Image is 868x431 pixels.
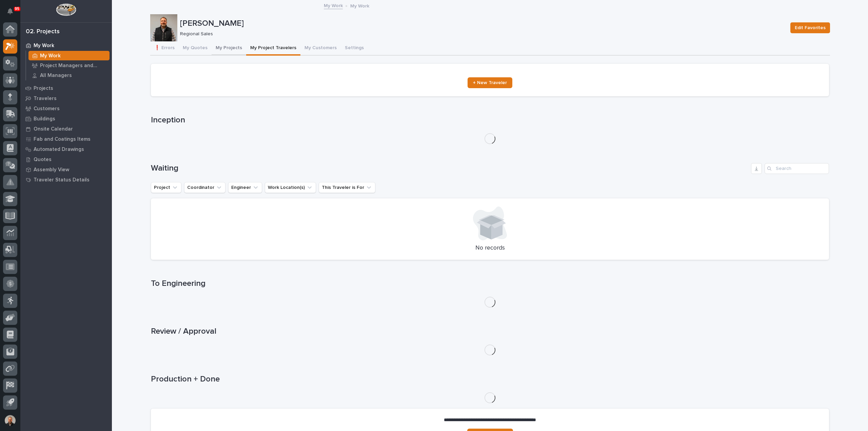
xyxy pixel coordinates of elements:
[40,73,72,79] p: All Managers
[40,63,107,69] p: Project Managers and Engineers
[34,106,60,112] p: Customers
[34,85,53,92] p: Projects
[26,61,112,70] a: Project Managers and Engineers
[34,146,84,153] p: Automated Drawings
[34,167,69,173] p: Assembly View
[20,40,112,51] a: My Work
[20,164,112,175] a: Assembly View
[34,43,54,49] p: My Work
[34,177,90,183] p: Traveler Status Details
[151,279,829,289] h1: To Engineering
[795,24,826,32] span: Edit Favorites
[20,154,112,164] a: Quotes
[765,163,829,174] input: Search
[15,6,19,11] p: 95
[265,182,316,193] button: Work Location(s)
[26,51,112,60] a: My Work
[8,8,17,19] div: Notifications95
[26,28,60,36] div: 02. Projects
[179,41,212,56] button: My Quotes
[56,3,76,16] img: Workspace Logo
[20,124,112,134] a: Onsite Calendar
[34,126,73,132] p: Onsite Calendar
[3,4,17,18] button: Notifications
[26,71,112,80] a: All Managers
[228,182,262,193] button: Engineer
[324,1,343,9] a: My Work
[20,103,112,114] a: Customers
[20,134,112,144] a: Fab and Coatings Items
[300,41,341,56] button: My Customers
[159,244,821,252] p: No records
[20,83,112,93] a: Projects
[151,163,748,173] h1: Waiting
[180,19,785,28] p: [PERSON_NAME]
[468,77,512,88] a: + New Traveler
[180,31,782,37] p: Regional Sales
[246,41,300,56] button: My Project Travelers
[20,93,112,103] a: Travelers
[34,136,91,142] p: Fab and Coatings Items
[20,144,112,154] a: Automated Drawings
[20,175,112,185] a: Traveler Status Details
[3,413,17,428] button: users-avatar
[151,182,181,193] button: Project
[150,41,179,56] button: ❗ Errors
[350,2,369,9] p: My Work
[151,115,829,125] h1: Inception
[40,53,61,59] p: My Work
[790,22,830,33] button: Edit Favorites
[151,374,829,384] h1: Production + Done
[34,96,57,102] p: Travelers
[20,114,112,124] a: Buildings
[341,41,368,56] button: Settings
[473,80,507,85] span: + New Traveler
[212,41,246,56] button: My Projects
[184,182,225,193] button: Coordinator
[151,327,829,336] h1: Review / Approval
[34,116,55,122] p: Buildings
[34,157,52,163] p: Quotes
[319,182,375,193] button: This Traveler is For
